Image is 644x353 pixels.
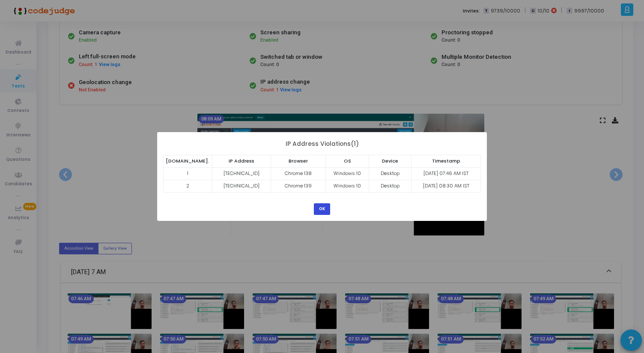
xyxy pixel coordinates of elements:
[411,167,481,180] td: [DATE] 07:46 AM IST
[271,167,326,180] td: Chrome 138
[271,155,326,167] th: Browser
[163,138,481,148] div: IP Address Violations(1)
[326,167,369,180] td: Windows 10
[212,155,271,167] th: IP Address
[369,167,411,180] td: Desktop
[163,167,212,180] td: 1
[411,155,481,167] th: Timestamp
[163,155,212,167] th: [DOMAIN_NAME].
[411,180,481,192] td: [DATE] 08:30 AM IST
[212,167,271,180] td: [TECHNICAL_ID]
[163,180,212,192] td: 2
[369,180,411,192] td: Desktop
[369,155,411,167] th: Device
[212,180,271,192] td: [TECHNICAL_ID]
[326,155,369,167] th: OS
[314,203,330,215] button: OK
[326,180,369,192] td: Windows 10
[271,180,326,192] td: Chrome 139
